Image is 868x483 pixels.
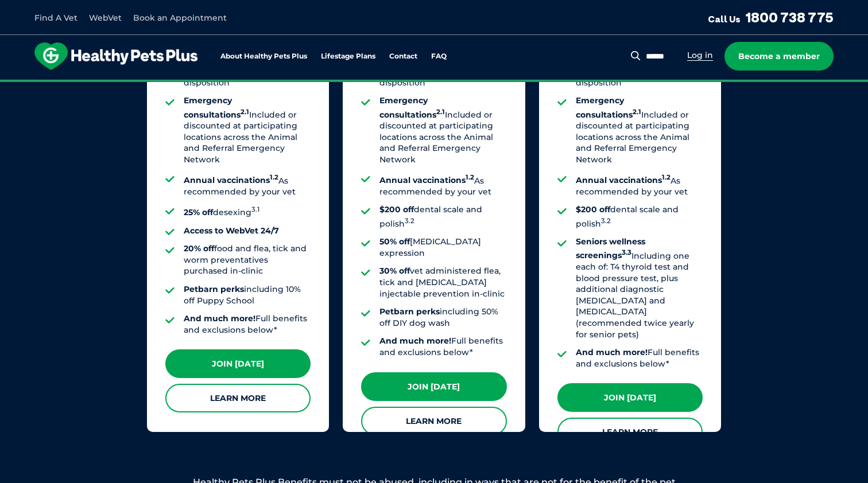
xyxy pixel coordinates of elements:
[379,266,410,276] strong: 30% off
[708,9,834,26] a: Call Us1800 738 775
[379,336,451,346] strong: And much more!
[557,383,703,412] a: Join [DATE]
[379,173,506,198] li: As recommended by your vet
[361,407,506,435] a: Learn More
[576,236,703,340] li: Including one each of: T4 thyroid test and blood pressure test, plus additional diagnostic [MEDIC...
[576,95,641,119] strong: Emergency consultations
[576,347,648,357] strong: And much more!
[184,173,311,198] li: As recommended by your vet
[34,42,197,70] img: hpp-logo
[220,53,307,60] a: About Healthy Pets Plus
[379,204,506,229] li: dental scale and polish
[184,284,311,306] li: including 10% off Puppy School
[379,336,506,358] li: Full benefits and exclusions below*
[220,80,649,91] span: Proactive, preventative wellness program designed to keep your pet healthier and happier for longer
[576,95,703,165] li: Included or discounted at participating locations across the Animal and Referral Emergency Network
[466,174,474,182] sup: 1.2
[708,13,741,25] span: Call Us
[379,306,506,329] li: including 50% off DIY dog wash
[379,95,506,165] li: Included or discounted at participating locations across the Animal and Referral Emergency Network
[184,243,214,254] strong: 20% off
[379,236,506,259] li: [MEDICAL_DATA] expression
[184,313,311,336] li: Full benefits and exclusions below*
[436,108,445,116] sup: 2.1
[184,243,311,277] li: food and flea, tick and worm preventatives purchased in-clinic
[184,95,311,165] li: Included or discounted at participating locations across the Animal and Referral Emergency Network
[321,53,375,60] a: Lifestage Plans
[379,306,440,317] strong: Petbarn perks
[389,53,417,60] a: Contact
[662,174,671,182] sup: 1.2
[576,204,703,229] li: dental scale and polish
[34,13,77,23] a: Find A Vet
[184,95,249,119] strong: Emergency consultations
[379,236,410,247] strong: 50% off
[431,53,447,60] a: FAQ
[184,175,278,185] strong: Annual vaccinations
[576,175,671,185] strong: Annual vaccinations
[629,50,643,61] button: Search
[184,207,213,217] strong: 25% off
[601,217,611,225] sup: 3.2
[184,225,279,236] strong: Access to WebVet 24/7
[379,204,414,215] strong: $200 off
[165,384,311,412] a: Learn More
[576,347,703,369] li: Full benefits and exclusions below*
[165,349,311,378] a: Join [DATE]
[251,205,259,213] sup: 3.1
[633,108,641,116] sup: 2.1
[241,108,249,116] sup: 2.1
[576,173,703,198] li: As recommended by your vet
[133,13,227,23] a: Book an Appointment
[379,266,506,299] li: vet administered flea, tick and [MEDICAL_DATA] injectable prevention in-clinic
[379,95,445,119] strong: Emergency consultations
[379,175,474,185] strong: Annual vaccinations
[184,313,255,324] strong: And much more!
[724,42,834,71] a: Become a member
[687,50,713,61] a: Log in
[361,372,506,401] a: Join [DATE]
[184,204,311,218] li: desexing
[557,418,703,446] a: Learn More
[622,249,631,257] sup: 3.3
[576,236,645,260] strong: Seniors wellness screenings
[405,217,414,225] sup: 3.2
[89,13,122,23] a: WebVet
[576,204,610,215] strong: $200 off
[184,284,244,294] strong: Petbarn perks
[270,174,278,182] sup: 1.2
